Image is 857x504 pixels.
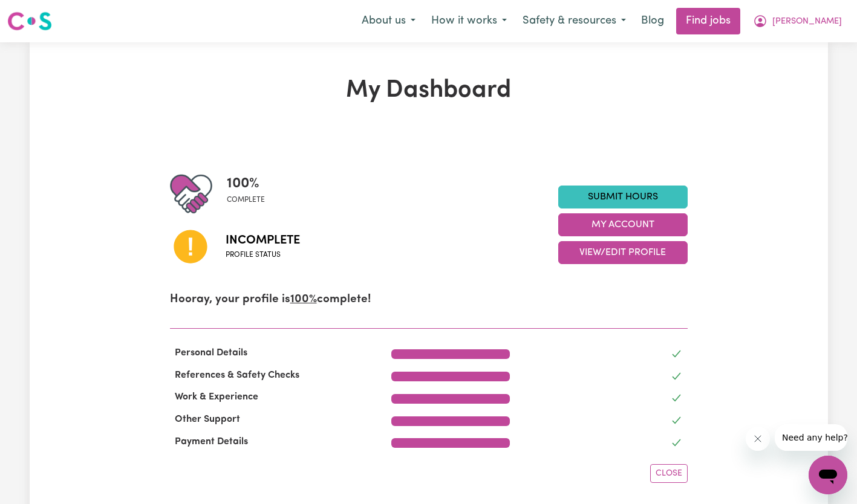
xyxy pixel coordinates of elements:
u: 100% [290,294,317,305]
span: Work & Experience [170,392,263,402]
a: Find jobs [676,8,740,34]
iframe: Close message [746,427,770,451]
span: Need any help? [7,8,73,18]
iframe: Button to launch messaging window [809,456,847,494]
iframe: Message from company [775,424,847,451]
button: View/Edit Profile [558,241,688,264]
a: Submit Hours [558,186,688,208]
span: [PERSON_NAME] [772,15,842,28]
a: Blog [634,8,671,34]
span: complete [227,195,265,205]
button: My Account [558,213,688,236]
span: 100 % [227,173,265,195]
span: Personal Details [170,348,252,358]
h1: My Dashboard [170,76,688,105]
span: Incomplete [226,231,300,250]
span: References & Safety Checks [170,370,304,380]
button: My Account [745,8,850,34]
span: Profile status [226,250,300,260]
button: About us [354,8,423,34]
button: Safety & resources [515,8,634,34]
button: How it works [423,8,515,34]
a: Careseekers logo [7,7,52,35]
span: Other Support [170,415,245,424]
button: Close [650,464,688,483]
span: Close [656,469,682,478]
img: Careseekers logo [7,10,52,32]
div: Profile completeness: 100% [227,173,275,215]
span: Payment Details [170,437,253,447]
p: Hooray, your profile is complete! [170,291,688,309]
